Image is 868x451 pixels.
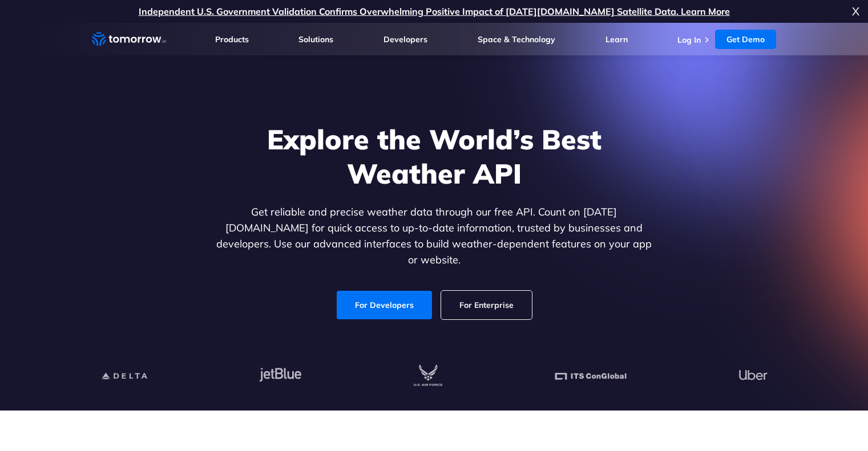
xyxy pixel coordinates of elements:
h1: Explore the World’s Best Weather API [214,122,655,190]
a: Learn [605,34,628,44]
a: Solutions [298,34,333,44]
a: For Developers [337,291,432,319]
a: Home link [92,31,166,48]
a: Log In [677,35,701,45]
a: For Enterprise [441,291,532,319]
a: Get Demo [715,30,776,49]
a: Space & Technology [478,34,555,44]
a: Developers [383,34,427,44]
a: Products [215,34,249,44]
p: Get reliable and precise weather data through our free API. Count on [DATE][DOMAIN_NAME] for quic... [214,204,655,268]
a: Independent U.S. Government Validation Confirms Overwhelming Positive Impact of [DATE][DOMAIN_NAM... [139,6,730,17]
